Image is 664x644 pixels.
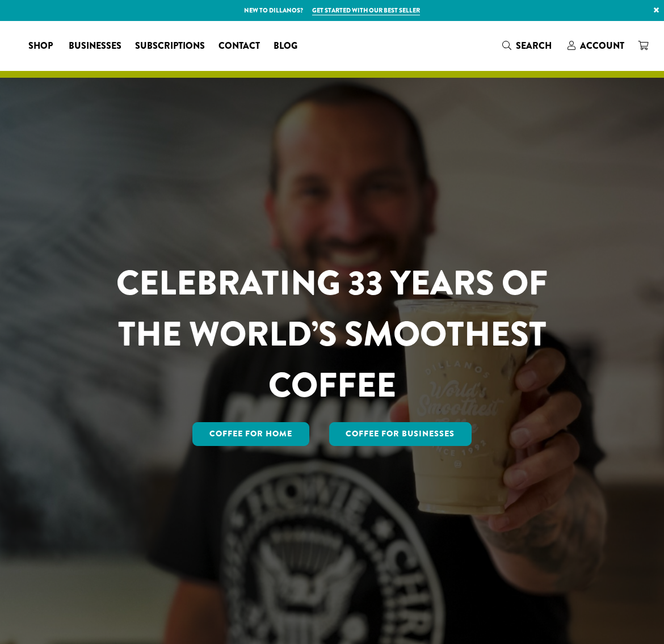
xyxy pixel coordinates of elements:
span: Shop [28,39,53,53]
a: Coffee for Home [192,422,309,446]
span: Account [580,39,624,52]
span: Blog [274,39,297,53]
a: Coffee For Businesses [329,422,472,446]
span: Search [516,39,552,52]
a: Shop [22,37,62,55]
a: Search [495,36,561,55]
span: Subscriptions [135,39,205,53]
h1: CELEBRATING 33 YEARS OF THE WORLD’S SMOOTHEST COFFEE [90,258,575,411]
span: Contact [218,39,260,53]
a: Get started with our best seller [312,6,420,15]
span: Businesses [69,39,121,53]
